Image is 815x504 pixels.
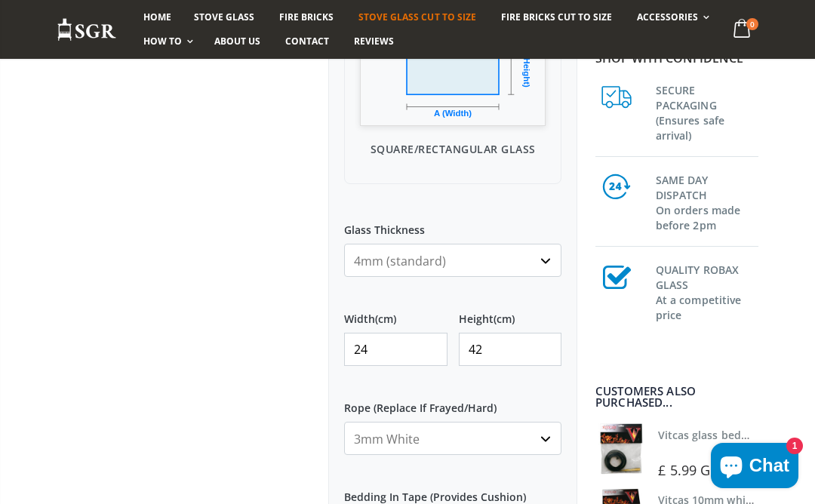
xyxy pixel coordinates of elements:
span: (cm) [375,312,396,326]
a: Stove Glass Cut To Size [347,5,487,29]
h3: QUALITY ROBAX GLASS At a competitive price [656,260,758,323]
a: Fire Bricks Cut To Size [490,5,623,29]
span: Reviews [354,35,394,48]
a: Contact [274,29,340,54]
span: Stove Glass Cut To Size [358,11,475,23]
h3: SAME DAY DISPATCH On orders made before 2pm [656,170,758,233]
a: About us [203,29,272,54]
a: Fire Bricks [268,5,345,29]
a: Reviews [343,29,405,54]
span: Fire Bricks Cut To Size [501,11,612,23]
span: Fire Bricks [279,11,334,23]
span: 0 [746,18,758,30]
span: Home [143,11,171,23]
span: £ 5.99 GBP [658,461,727,479]
span: Stove Glass [194,11,254,23]
img: Square/Rectangular Glass [360,2,546,126]
inbox-online-store-chat: Shopify online store chat [706,443,803,492]
img: Stove Glass Replacement [57,17,117,42]
img: Vitcas stove glass bedding in tape [595,423,647,475]
label: Width [344,300,447,327]
span: Contact [285,35,329,48]
label: Height [459,300,562,327]
span: How To [143,35,182,48]
p: Square/Rectangular Glass [360,141,546,157]
span: About us [214,35,260,48]
label: Glass Thickness [344,211,561,238]
a: Home [132,5,183,29]
span: Accessories [637,11,698,23]
a: Accessories [626,5,717,29]
a: How To [132,29,201,54]
label: Rope (Replace If Frayed/Hard) [344,389,561,416]
h3: SECURE PACKAGING (Ensures safe arrival) [656,80,758,143]
div: Customers also purchased... [595,386,758,408]
a: Stove Glass [183,5,266,29]
a: 0 [727,15,758,45]
span: (cm) [494,312,515,326]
